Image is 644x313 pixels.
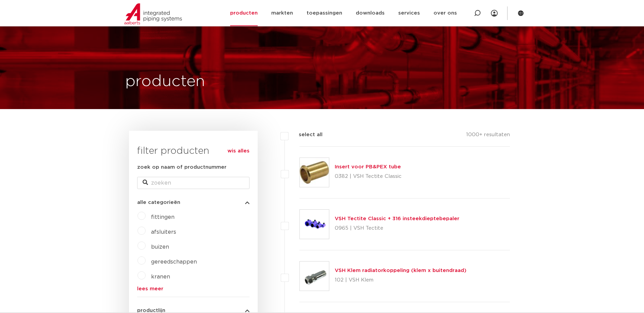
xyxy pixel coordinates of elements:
span: alle categorieën [137,200,180,205]
a: gereedschappen [151,259,197,265]
a: wis alles [227,147,250,155]
a: Insert voor PB&PEX tube [335,164,401,169]
h3: filter producten [137,144,250,158]
a: buizen [151,244,169,250]
img: Thumbnail for Insert voor PB&PEX tube [300,158,329,187]
a: fittingen [151,214,174,220]
button: productlijn [137,308,250,313]
a: lees meer [137,286,250,291]
label: zoek op naam of productnummer [137,163,226,171]
p: 0965 | VSH Tectite [335,223,459,234]
button: alle categorieën [137,200,250,205]
h1: producten [125,71,205,92]
input: zoeken [137,177,250,189]
p: 102 | VSH Klem [335,275,466,286]
img: Thumbnail for VSH Tectite Classic + 316 insteekdieptebepaler [300,210,329,239]
span: productlijn [137,308,165,313]
a: VSH Klem radiatorkoppeling (klem x buitendraad) [335,268,466,273]
a: kranen [151,274,170,279]
img: Thumbnail for VSH Klem radiatorkoppeling (klem x buitendraad) [300,262,329,291]
a: VSH Tectite Classic + 316 insteekdieptebepaler [335,216,459,221]
label: select all [289,131,323,139]
p: 1000+ resultaten [466,131,510,141]
a: afsluiters [151,229,176,235]
p: 0382 | VSH Tectite Classic [335,171,402,182]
